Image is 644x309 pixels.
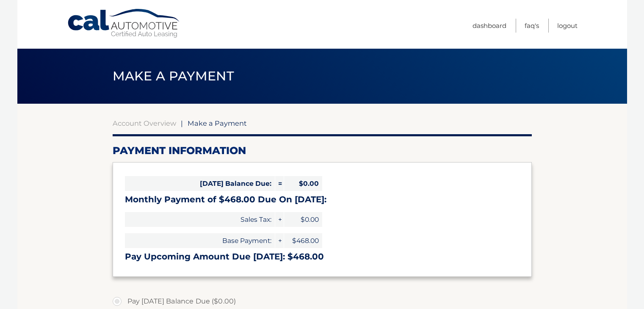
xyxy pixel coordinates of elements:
span: | [181,119,183,127]
span: + [275,233,284,248]
span: Base Payment: [125,233,275,248]
span: Sales Tax: [125,212,275,227]
a: Dashboard [473,19,506,33]
span: Make a Payment [188,119,247,127]
h3: Pay Upcoming Amount Due [DATE]: $468.00 [125,251,520,262]
a: Account Overview [113,119,176,127]
span: $0.00 [284,176,322,191]
a: FAQ's [525,19,539,33]
span: $468.00 [284,233,322,248]
a: Cal Automotive [67,8,181,39]
span: Make a Payment [113,68,234,84]
span: [DATE] Balance Due: [125,176,275,191]
a: Logout [557,19,578,33]
span: + [275,212,284,227]
span: $0.00 [284,212,322,227]
h2: Payment Information [113,144,532,157]
h3: Monthly Payment of $468.00 Due On [DATE]: [125,194,520,205]
span: = [275,176,284,191]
